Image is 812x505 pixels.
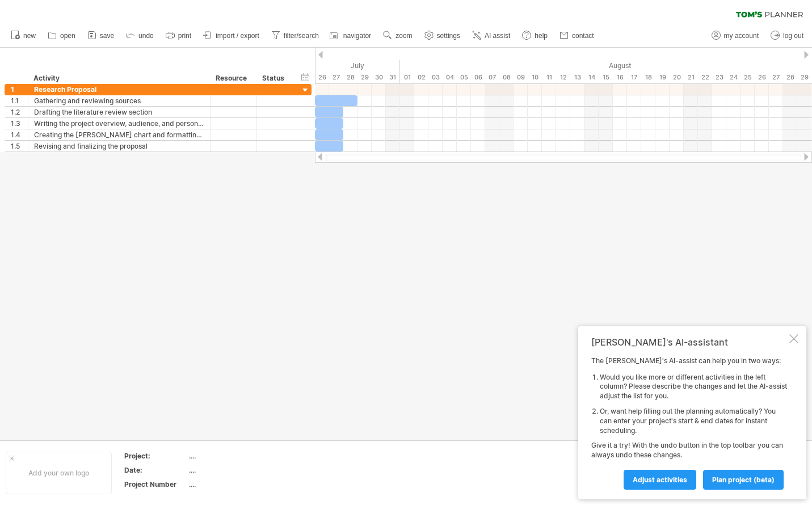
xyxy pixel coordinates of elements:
[557,28,598,43] a: contact
[34,84,204,95] div: Research Proposal
[34,107,204,117] div: Drafting the literature review section
[572,32,594,40] span: contact
[11,84,28,95] div: 1
[783,71,797,83] div: Thursday, 28 August 2025
[514,71,528,83] div: Saturday, 9 August 2025
[670,71,684,83] div: Wednesday, 20 August 2025
[584,71,599,83] div: Thursday, 14 August 2025
[34,141,204,152] div: Revising and finalizing the proposal
[457,71,471,83] div: Tuesday, 5 August 2025
[591,336,787,348] div: [PERSON_NAME]'s AI-assistant
[189,451,284,461] div: ....
[268,28,322,43] a: filter/search
[23,32,36,40] span: new
[123,28,157,43] a: undo
[797,71,811,83] div: Friday, 29 August 2025
[124,479,187,489] div: Project Number
[428,71,443,83] div: Sunday, 3 August 2025
[400,71,414,83] div: Friday, 1 August 2025
[328,28,375,43] a: navigator
[85,28,117,43] a: save
[34,118,204,129] div: Writing the project overview, audience, and personnel sections
[60,32,75,40] span: open
[11,95,28,106] div: 1.1
[684,71,698,83] div: Thursday, 21 August 2025
[528,71,542,83] div: Sunday, 10 August 2025
[641,71,655,83] div: Monday, 18 August 2025
[11,129,28,140] div: 1.4
[556,71,570,83] div: Tuesday, 12 August 2025
[414,71,428,83] div: Saturday, 2 August 2025
[380,28,415,43] a: zoom
[138,32,154,40] span: undo
[624,470,696,490] a: Adjust activities
[8,28,39,43] a: new
[627,71,641,83] div: Sunday, 17 August 2025
[599,71,613,83] div: Friday, 15 August 2025
[570,71,584,83] div: Wednesday, 13 August 2025
[499,71,514,83] div: Friday, 8 August 2025
[591,356,787,489] div: The [PERSON_NAME]'s AI-assist can help you in two ways: Give it a try! With the undo button in th...
[485,71,499,83] div: Thursday, 7 August 2025
[357,71,372,83] div: Tuesday, 29 July 2025
[712,71,726,83] div: Saturday, 23 August 2025
[189,465,284,475] div: ....
[315,71,329,83] div: Saturday, 26 July 2025
[216,73,250,84] div: Resource
[343,32,371,40] span: navigator
[712,475,775,484] span: plan project (beta)
[34,129,204,140] div: Creating the [PERSON_NAME] chart and formatting the memo
[343,71,357,83] div: Monday, 28 July 2025
[396,32,412,40] span: zoom
[600,373,787,401] li: Would you like more or different activities in the left column? Please describe the changes and l...
[519,28,551,43] a: help
[613,71,627,83] div: Saturday, 16 August 2025
[600,407,787,435] li: Or, want help filling out the planning automatically? You can enter your project's start & end da...
[655,71,670,83] div: Tuesday, 19 August 2025
[200,28,263,43] a: import / export
[124,465,187,475] div: Date:
[724,32,759,40] span: my account
[386,71,400,83] div: Thursday, 31 July 2025
[33,73,204,84] div: Activity
[698,71,712,83] div: Friday, 22 August 2025
[34,95,204,106] div: Gathering and reviewing sources
[216,32,259,40] span: import / export
[769,71,783,83] div: Wednesday, 27 August 2025
[535,32,548,40] span: help
[163,28,195,43] a: print
[11,107,28,117] div: 1.2
[189,479,284,489] div: ....
[11,141,28,152] div: 1.5
[262,73,287,84] div: Status
[633,475,687,484] span: Adjust activities
[469,28,514,43] a: AI assist
[768,28,807,43] a: log out
[178,32,191,40] span: print
[783,32,803,40] span: log out
[437,32,460,40] span: settings
[11,118,28,129] div: 1.3
[755,71,769,83] div: Tuesday, 26 August 2025
[709,28,762,43] a: my account
[485,32,510,40] span: AI assist
[422,28,464,43] a: settings
[284,32,319,40] span: filter/search
[6,452,112,494] div: Add your own logo
[124,451,187,461] div: Project:
[443,71,457,83] div: Monday, 4 August 2025
[542,71,556,83] div: Monday, 11 August 2025
[741,71,755,83] div: Monday, 25 August 2025
[726,71,741,83] div: Sunday, 24 August 2025
[372,71,386,83] div: Wednesday, 30 July 2025
[315,60,400,71] div: July 2025
[100,32,114,40] span: save
[703,470,784,490] a: plan project (beta)
[329,71,343,83] div: Sunday, 27 July 2025
[471,71,485,83] div: Wednesday, 6 August 2025
[45,28,79,43] a: open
